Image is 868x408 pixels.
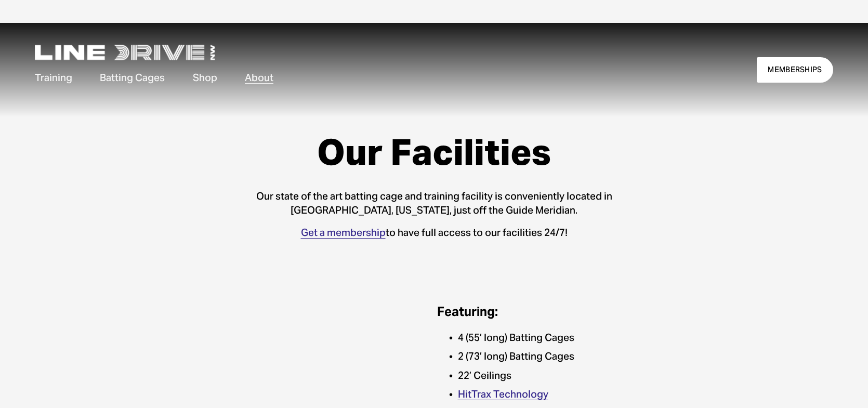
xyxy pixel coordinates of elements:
[223,132,645,173] h1: Our Facilities
[245,70,273,86] a: folder dropdown
[223,189,645,217] p: Our state of the art batting cage and training facility is conveniently located in [GEOGRAPHIC_DA...
[35,45,215,60] img: LineDrive NorthWest
[35,70,72,86] a: folder dropdown
[458,388,548,400] a: HitTrax Technology
[223,226,645,240] p: to have full access to our facilities 24/7!
[100,70,165,86] a: folder dropdown
[757,57,833,83] a: MEMBERSHIPS
[100,71,165,85] span: Batting Cages
[35,71,72,85] span: Training
[458,349,768,363] p: 2 (73’ long) Batting Cages
[301,226,386,239] a: Get a membership
[458,331,768,345] p: 4 (55’ long) Batting Cages
[437,304,498,320] strong: Featuring:
[193,70,217,86] a: Shop
[245,71,273,85] span: About
[458,368,768,383] p: 22’ Ceilings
